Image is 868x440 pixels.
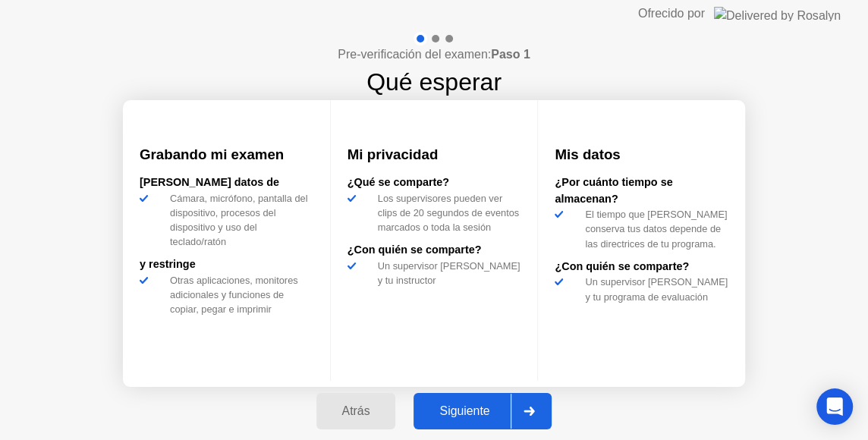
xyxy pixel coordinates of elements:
h3: Mis datos [555,144,728,165]
div: Los supervisores pueden ver clips de 20 segundos de eventos marcados o toda la sesión [372,191,521,235]
div: Un supervisor [PERSON_NAME] y tu programa de evaluación [579,275,728,303]
div: [PERSON_NAME] datos de [140,174,313,191]
div: El tiempo que [PERSON_NAME] conserva tus datos depende de las directrices de tu programa. [579,207,728,251]
h1: Qué esperar [366,64,502,100]
div: Otras aplicaciones, monitores adicionales y funciones de copiar, pegar e imprimir [164,273,313,317]
div: Un supervisor [PERSON_NAME] y tu instructor [372,259,521,288]
h3: Grabando mi examen [140,144,313,165]
div: ¿Por cuánto tiempo se almacenan? [555,174,728,207]
div: ¿Qué se comparte? [348,174,521,191]
div: Open Intercom Messenger [816,388,853,425]
b: Paso 1 [491,48,530,61]
button: Atrás [316,393,396,429]
div: ¿Con quién se comparte? [555,259,728,275]
div: Siguiente [418,404,511,418]
div: ¿Con quién se comparte? [348,242,521,259]
button: Siguiente [414,393,552,429]
img: Delivered by Rosalyn [714,7,841,20]
div: Ofrecido por [638,5,705,23]
h4: Pre-verificación del examen: [338,46,530,64]
div: Cámara, micrófono, pantalla del dispositivo, procesos del dispositivo y uso del teclado/ratón [164,191,313,250]
div: Atrás [321,404,392,418]
h3: Mi privacidad [348,144,521,165]
div: y restringe [140,256,313,273]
